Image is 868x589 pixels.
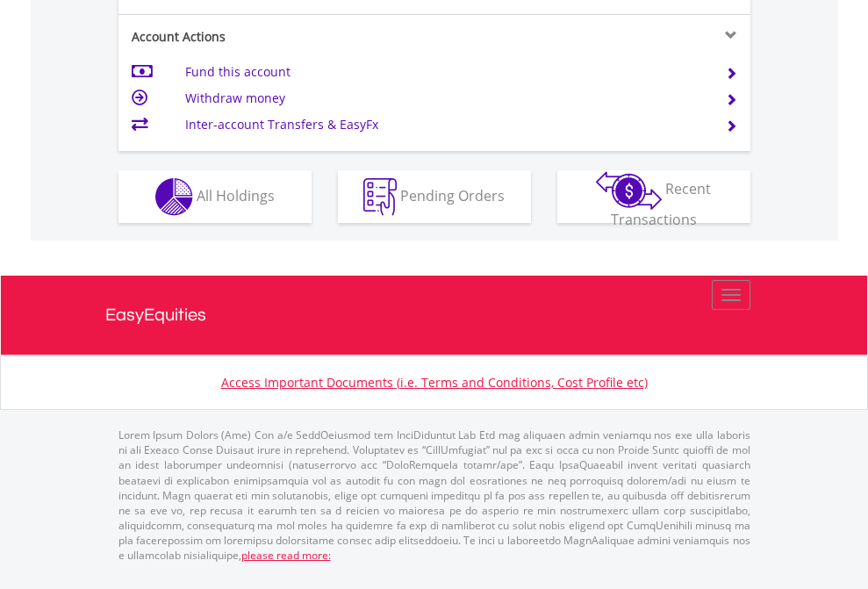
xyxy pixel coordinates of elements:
[155,178,193,216] img: holdings-wht.png
[241,548,331,563] a: please read more:
[185,111,704,138] td: Inter-account Transfers & EasyFx
[118,170,312,223] button: All Holdings
[118,427,750,563] p: Lorem Ipsum Dolors (Ame) Con a/e SeddOeiusmod tem InciDiduntut Lab Etd mag aliquaen admin veniamq...
[557,170,750,223] button: Recent Transactions
[363,178,397,216] img: pending_instructions-wht.png
[596,171,662,210] img: transactions-zar-wht.png
[185,59,704,85] td: Fund this account
[338,170,531,223] button: Pending Orders
[185,85,704,111] td: Withdraw money
[400,185,505,205] span: Pending Orders
[105,276,764,355] a: EasyEquities
[197,185,275,205] span: All Holdings
[221,374,648,391] a: Access Important Documents (i.e. Terms and Conditions, Cost Profile etc)
[118,28,434,46] div: Account Actions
